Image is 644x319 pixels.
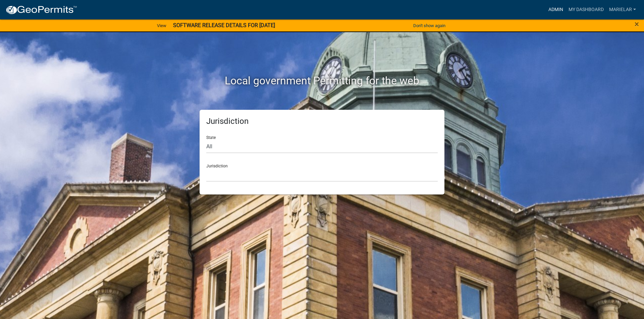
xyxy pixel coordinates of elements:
[411,20,448,31] button: Don't show again
[154,20,169,31] a: View
[206,116,438,126] h5: Jurisdiction
[546,3,566,16] a: Admin
[635,20,639,28] button: Close
[173,22,275,28] strong: SOFTWARE RELEASE DETAILS FOR [DATE]
[566,3,606,16] a: My Dashboard
[606,3,639,16] a: marielar
[136,74,508,87] h2: Local government Permitting for the web
[635,19,639,29] span: ×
